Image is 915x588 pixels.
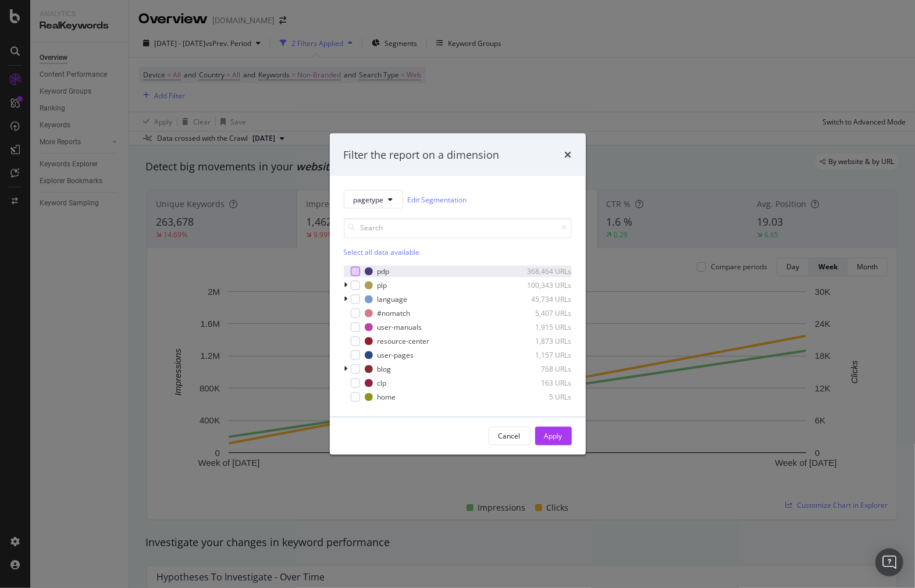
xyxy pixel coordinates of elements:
div: 768 URLs [515,364,572,374]
div: times [565,147,572,162]
button: Apply [535,427,572,446]
div: 100,343 URLs [515,280,572,290]
div: Apply [544,431,562,441]
div: user-manuals [378,322,422,332]
div: pdp [378,266,390,276]
div: plp [378,280,387,290]
div: 163 URLs [515,378,572,388]
div: 1,915 URLs [515,322,572,332]
div: 5 URLs [515,392,572,402]
div: Filter the report on a dimension [344,147,500,162]
a: Edit Segmentation [408,193,467,205]
span: pagetype [354,194,384,204]
div: Cancel [499,431,521,441]
button: pagetype [344,190,403,209]
div: 1,873 URLs [515,336,572,346]
div: Select all data available [344,248,572,258]
div: language [378,294,408,304]
div: #nomatch [378,308,411,318]
div: 368,464 URLs [515,266,572,276]
div: home [378,392,396,402]
button: Cancel [489,427,531,446]
div: blog [378,364,391,374]
div: resource-center [378,336,430,346]
div: 45,734 URLs [515,294,572,304]
div: clp [378,378,387,388]
div: modal [330,133,586,455]
div: user-pages [378,350,414,360]
input: Search [344,218,572,238]
div: 5,407 URLs [515,308,572,318]
div: 1,157 URLs [515,350,572,360]
div: Open Intercom Messenger [875,548,903,576]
